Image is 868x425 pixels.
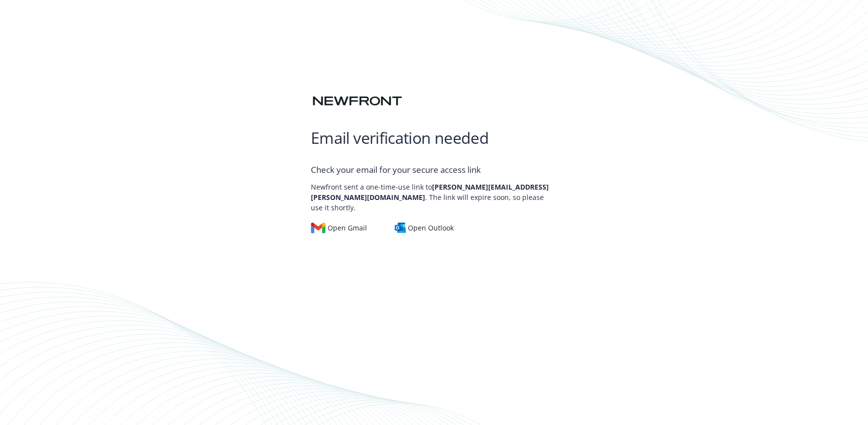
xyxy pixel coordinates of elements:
a: Open Outlook [395,223,462,233]
div: Open Outlook [395,223,454,233]
b: [PERSON_NAME][EMAIL_ADDRESS][PERSON_NAME][DOMAIN_NAME] [311,182,549,202]
h1: Email verification needed [311,128,557,148]
p: Newfront sent a one-time-use link to . The link will expire soon, so please use it shortly. [311,177,557,213]
img: gmail-logo.svg [311,223,326,233]
a: Open Gmail [311,223,375,233]
div: Open Gmail [311,223,367,233]
div: Check your email for your secure access link [311,163,557,176]
img: Newfront logo [311,93,404,110]
img: outlook-logo.svg [395,223,406,233]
